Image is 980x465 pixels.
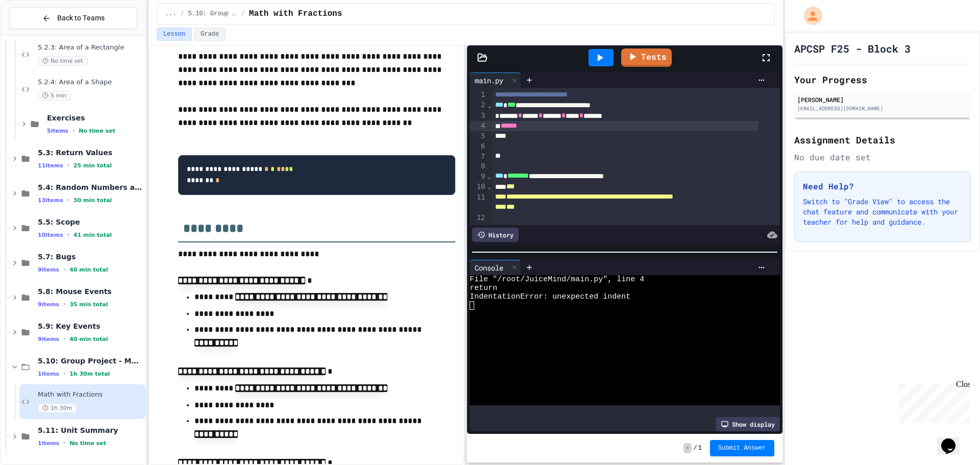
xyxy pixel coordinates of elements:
div: 7 [470,152,486,162]
span: 35 min total [69,301,108,308]
span: Exercises [47,113,143,123]
div: 10 [470,182,486,192]
div: 2 [470,100,486,110]
span: 9 items [38,266,59,273]
div: main.py [470,75,508,86]
span: IndentationError: unexpected indent [470,292,630,301]
span: 9 items [38,336,59,342]
h2: Your Progress [794,72,971,87]
span: No time set [79,128,115,134]
div: Console [470,262,508,273]
div: main.py [470,72,521,88]
span: 5.8: Mouse Events [38,287,143,296]
span: return [470,284,497,292]
span: • [63,265,65,274]
button: Grade [194,28,226,41]
span: 41 min total [73,232,112,238]
span: • [67,161,69,169]
span: Submit Answer [718,444,766,452]
div: 8 [470,161,486,172]
div: Show display [716,417,780,431]
div: History [472,228,519,242]
span: / [180,10,184,18]
span: • [63,370,65,378]
span: 5.9: Key Events [38,322,143,331]
button: Back to Teams [9,7,137,29]
span: No time set [38,56,88,66]
div: [EMAIL_ADDRESS][DOMAIN_NAME] [797,105,968,112]
div: No due date set [794,151,971,163]
div: 12 [470,213,486,223]
span: ... [165,10,177,18]
span: 5.11: Unit Summary [38,426,143,435]
span: • [72,127,75,135]
button: Lesson [157,28,192,41]
span: Back to Teams [57,13,105,23]
span: 40 min total [69,266,108,273]
div: 1 [470,90,486,100]
span: 5.10: Group Project - Math with Fractions [38,356,143,365]
button: Submit Answer [710,440,774,456]
div: 11 [470,192,486,213]
span: • [67,231,69,239]
span: / [241,10,245,18]
span: • [63,335,65,343]
span: File "/root/JuiceMind/main.py", line 4 [470,275,644,284]
p: Switch to "Grade View" to access the chat feature and communicate with your teacher for help and ... [803,197,962,227]
span: 30 min total [73,197,112,204]
span: Math with Fractions [38,390,143,399]
span: 11 items [38,162,63,169]
span: 40 min total [69,336,108,342]
span: 5.4: Random Numbers and APIs [38,183,143,192]
div: Console [470,260,521,275]
span: 13 items [38,197,63,204]
h1: APCSP F25 - Block 3 [794,41,911,56]
span: 5 items [47,128,68,134]
div: My Account [793,4,825,28]
span: 5.5: Scope [38,217,143,227]
span: 5.10: Group Project - Math with Fractions [188,10,237,18]
a: Tests [621,48,672,67]
span: • [67,196,69,204]
div: Chat with us now!Close [4,4,70,65]
h2: Assignment Details [794,133,971,147]
span: 1h 30m total [69,371,110,377]
div: [PERSON_NAME] [797,95,968,104]
span: Math with Fractions [249,8,342,20]
div: 5 [470,131,486,141]
div: 3 [470,111,486,121]
span: 5.3: Return Values [38,148,143,157]
iframe: chat widget [895,380,970,423]
span: 1 [698,444,702,452]
div: 13 [470,224,486,234]
iframe: chat widget [937,424,970,455]
span: 9 items [38,301,59,308]
span: Fold line [487,101,492,109]
span: 1 items [38,440,59,447]
span: No time set [69,440,106,447]
span: • [63,439,65,447]
div: 4 [470,121,486,131]
div: 6 [470,141,486,152]
span: / [694,444,697,452]
span: 1 items [38,371,59,377]
div: 9 [470,172,486,182]
span: 5.2.4: Area of a Shape [38,78,143,87]
span: 25 min total [73,162,112,169]
span: Fold line [487,182,492,190]
span: - [683,443,691,453]
h3: Need Help? [803,180,962,192]
span: • [63,300,65,308]
span: 10 items [38,232,63,238]
span: 5 min [38,91,71,101]
span: 5.2.3: Area of a Rectangle [38,43,143,52]
span: 5.7: Bugs [38,252,143,261]
span: Fold line [487,172,492,180]
span: 1h 30m [38,403,77,413]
